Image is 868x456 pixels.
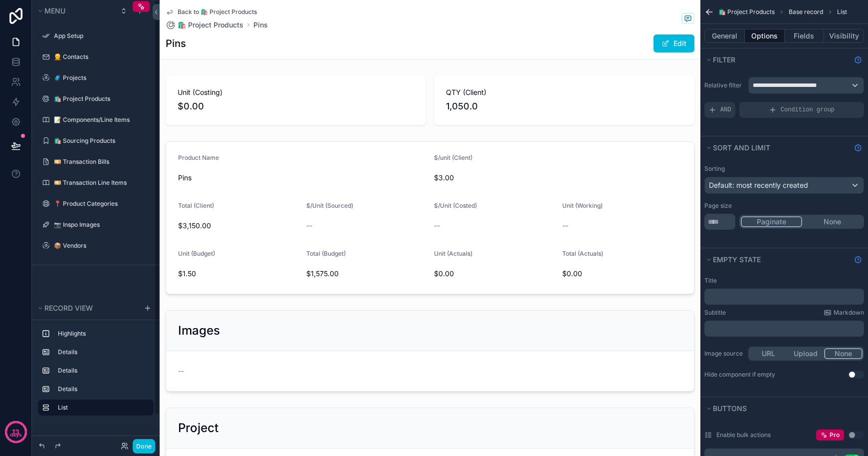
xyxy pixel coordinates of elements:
[54,74,148,82] label: 🧳 Projects
[653,34,694,52] button: Edit
[166,8,257,16] a: Back to 🛍 Project Products
[718,8,775,16] span: 🛍 Project Products
[166,36,186,50] h1: Pins
[54,221,148,229] label: 📷 Inspo Images
[178,8,257,16] span: Back to 🛍 Project Products
[720,106,731,114] span: AND
[36,4,114,18] button: Menu
[704,253,850,267] button: Empty state
[741,216,802,227] button: Paginate
[704,321,864,337] div: scrollable content
[713,404,747,413] span: Buttons
[704,289,864,305] div: scrollable content
[36,301,138,315] button: Record view
[824,29,864,43] button: Visibility
[704,277,717,285] label: Title
[54,95,148,103] label: 🛍 Project Products
[716,431,771,439] label: Enable bulk actions
[745,29,785,43] button: Options
[824,309,864,317] a: Markdown
[785,29,825,43] button: Fields
[787,348,825,359] button: Upload
[54,179,148,187] label: 💴 Transaction Line Items
[704,81,744,89] label: Relative filter
[54,242,148,250] label: 📦 Vendors
[253,20,268,30] a: Pins
[32,321,160,426] div: scrollable content
[802,216,863,227] button: None
[58,385,146,393] label: Details
[178,20,243,30] span: 🛍 Project Products
[704,202,732,210] label: Page size
[704,165,725,173] label: Sorting
[58,330,146,338] label: Highlights
[54,116,148,124] label: 📝 Components/Line Items
[54,53,148,61] label: 👱 Contacts
[133,439,155,454] button: Done
[44,304,93,312] span: Record view
[54,200,148,208] label: 📍 Product Categories
[824,348,863,359] button: None
[709,181,808,189] span: Default: most recently created
[854,144,862,152] svg: Show help information
[54,32,148,40] label: App Setup
[830,431,840,439] span: Pro
[58,367,146,375] label: Details
[10,431,22,439] p: days
[704,141,850,155] button: Sort And Limit
[713,55,735,64] span: Filter
[54,158,148,166] label: 💴 Transaction Bills
[58,404,146,412] label: List
[834,309,864,317] span: Markdown
[781,106,835,114] span: Condition group
[750,348,787,359] button: URL
[704,371,775,379] div: Hide component if empty
[704,177,864,194] button: Default: most recently created
[166,20,243,30] a: 🛍 Project Products
[704,402,858,416] button: Buttons
[789,8,823,16] span: Base record
[704,29,745,43] button: General
[54,137,148,145] label: 🛍 Sourcing Products
[713,143,770,152] span: Sort And Limit
[704,350,744,358] label: Image source
[12,427,19,437] p: 13
[704,309,726,317] label: Subtitle
[713,255,761,264] span: Empty state
[704,53,850,67] button: Filter
[44,6,65,15] span: Menu
[58,348,146,356] label: Details
[854,256,862,264] svg: Show help information
[837,8,847,16] span: List
[854,56,862,64] svg: Show help information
